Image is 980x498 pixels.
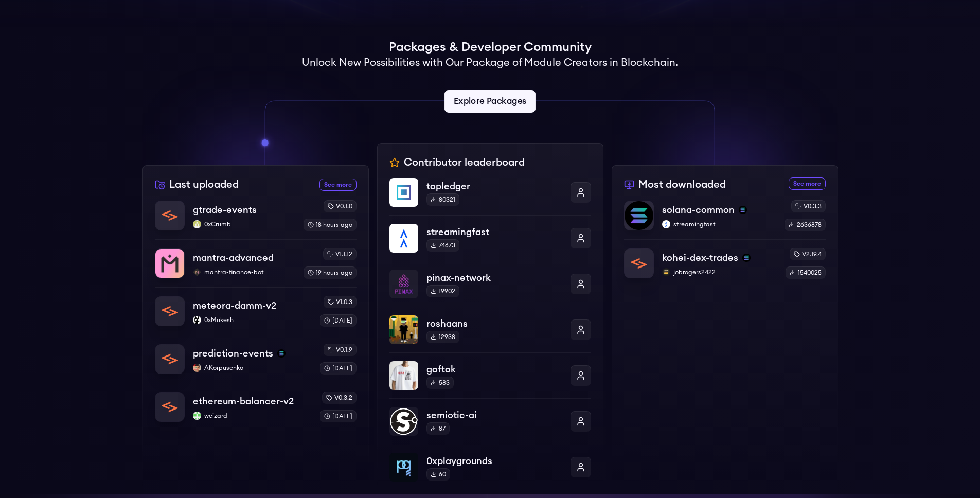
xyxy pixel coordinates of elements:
[426,285,459,297] div: 19902
[389,215,591,261] a: streamingfaststreamingfast74673
[389,39,592,56] h1: Packages & Developer Community
[389,398,591,444] a: semiotic-aisemiotic-ai87
[662,220,776,228] p: streamingfast
[389,178,591,215] a: topledgertopledger80321
[426,331,459,343] div: 12938
[155,287,357,335] a: meteora-damm-v2meteora-damm-v20xMukesh0xMukeshv1.0.3[DATE]
[426,454,562,468] p: 0xplaygrounds
[389,453,418,482] img: 0xplaygrounds
[304,266,357,279] div: 19 hours ago
[389,315,418,344] img: roshaans
[444,90,536,113] a: Explore Packages
[277,349,286,358] img: solana
[389,444,591,482] a: 0xplaygrounds0xplaygrounds60
[193,412,201,420] img: weizard
[426,468,450,481] div: 60
[324,344,357,356] div: v0.1.9
[389,407,418,436] img: semiotic-ai
[155,383,357,422] a: ethereum-balancer-v2ethereum-balancer-v2weizardweizardv0.3.2[DATE]
[320,362,357,375] div: [DATE]
[193,203,257,217] p: gtrade-events
[304,219,357,231] div: 18 hours ago
[193,220,295,228] p: 0xCrumb
[155,200,357,239] a: gtrade-eventsgtrade-events0xCrumb0xCrumbv0.1.018 hours ago
[625,249,653,278] img: kohei-dex-trades
[193,251,274,265] p: mantra-advanced
[785,219,826,231] div: 2636878
[320,314,357,327] div: [DATE]
[389,178,418,207] img: topledger
[625,201,653,230] img: solana-common
[389,261,591,307] a: pinax-networkpinax-network19902
[193,346,273,361] p: prediction-events
[662,268,777,276] p: jobrogers2422
[155,393,184,421] img: ethereum-balancer-v2
[426,377,454,389] div: 583
[426,422,450,435] div: 87
[426,225,562,239] p: streamingfast
[320,410,357,422] div: [DATE]
[155,345,184,373] img: prediction-events
[155,335,357,383] a: prediction-eventsprediction-eventssolanaAKorpusenkoAKorpusenkov0.1.9[DATE]
[739,206,747,214] img: solana
[662,203,735,217] p: solana-common
[319,179,357,191] a: See more recently uploaded packages
[389,361,418,390] img: goftok
[791,200,826,212] div: v0.3.3
[389,352,591,398] a: goftokgoftok583
[662,268,670,276] img: jobrogers2422
[324,296,357,308] div: v1.0.3
[193,364,312,372] p: AKorpusenko
[789,177,826,190] a: See more most downloaded packages
[193,268,201,276] img: mantra-finance-bot
[193,316,201,324] img: 0xMukesh
[426,193,459,206] div: 80321
[193,316,312,324] p: 0xMukesh
[193,364,201,372] img: AKorpusenko
[302,56,678,70] h2: Unlock New Possibilities with Our Package of Module Creators in Blockchain.
[193,394,294,408] p: ethereum-balancer-v2
[786,266,826,279] div: 1540025
[155,239,357,287] a: mantra-advancedmantra-advancedmantra-finance-botmantra-finance-botv1.1.1219 hours ago
[322,392,357,404] div: v0.3.2
[624,239,826,279] a: kohei-dex-tradeskohei-dex-tradessolanajobrogers2422jobrogers2422v2.19.41540025
[193,268,295,276] p: mantra-finance-bot
[193,220,201,228] img: 0xCrumb
[193,412,312,420] p: weizard
[662,251,738,265] p: kohei-dex-trades
[742,254,751,262] img: solana
[155,297,184,326] img: meteora-damm-v2
[426,271,562,285] p: pinax-network
[426,239,459,252] div: 74673
[426,362,562,377] p: goftok
[624,200,826,239] a: solana-commonsolana-commonsolanastreamingfaststreamingfastv0.3.32636878
[323,248,357,260] div: v1.1.12
[193,298,276,313] p: meteora-damm-v2
[426,316,562,331] p: roshaans
[389,307,591,352] a: roshaansroshaans12938
[389,224,418,253] img: streamingfast
[790,248,826,260] div: v2.19.4
[324,200,357,212] div: v0.1.0
[426,179,562,193] p: topledger
[155,201,184,230] img: gtrade-events
[426,408,562,422] p: semiotic-ai
[155,249,184,278] img: mantra-advanced
[662,220,670,228] img: streamingfast
[389,270,418,298] img: pinax-network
